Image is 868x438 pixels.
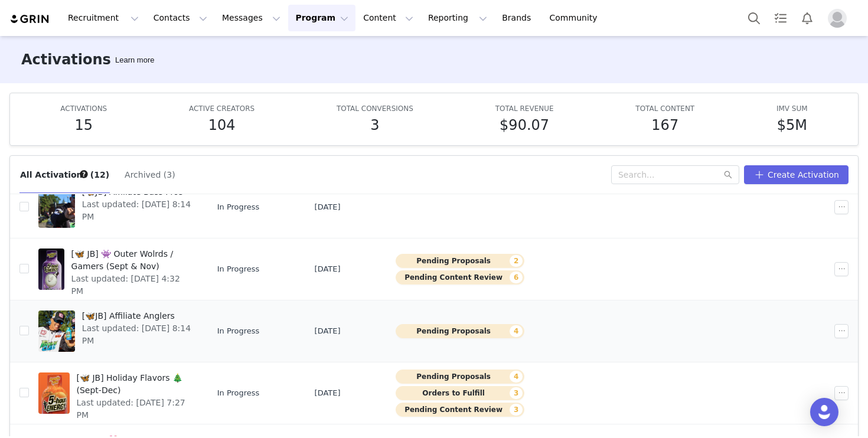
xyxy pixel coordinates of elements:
[38,308,198,355] a: [🦋JB] Affiliate AnglersLast updated: [DATE] 8:14 PM
[71,248,191,273] span: [🦋 JB] 👾 Outer Wolrds / Gamers (Sept & Nov)
[315,201,341,213] span: [DATE]
[777,115,807,136] h5: $5M
[124,165,176,184] button: Archived (3)
[146,5,214,31] button: Contacts
[495,104,554,113] span: TOTAL REVENUE
[810,398,838,426] div: Open Intercom Messenger
[208,115,236,136] h5: 104
[828,9,847,28] img: placeholder-profile.jpg
[651,115,678,136] h5: 167
[635,104,694,113] span: TOTAL CONTENT
[396,403,524,417] button: Pending Content Review3
[82,310,191,322] span: [🦋JB] Affiliate Anglers
[38,184,198,231] a: [🦋JB] Affiliate Bass ProsLast updated: [DATE] 8:14 PM
[794,5,820,31] button: Notifications
[215,5,288,31] button: Messages
[543,5,610,31] a: Community
[71,273,191,298] span: Last updated: [DATE] 4:32 PM
[9,14,51,25] img: grin logo
[61,5,146,31] button: Recruitment
[396,370,524,384] button: Pending Proposals4
[768,5,794,31] a: Tasks
[315,325,341,337] span: [DATE]
[82,322,191,347] span: Last updated: [DATE] 8:14 PM
[19,165,110,184] button: All Activations (12)
[396,254,524,268] button: Pending Proposals2
[370,115,379,136] h5: 3
[396,386,524,400] button: Orders to Fulfill3
[337,104,413,113] span: TOTAL CONVERSIONS
[113,54,156,66] div: Tooltip anchor
[217,325,260,337] span: In Progress
[421,5,494,31] button: Reporting
[724,171,732,179] i: icon: search
[21,49,111,70] h3: Activations
[75,115,93,136] h5: 15
[217,387,260,399] span: In Progress
[776,104,808,113] span: IMV SUM
[744,165,849,184] button: Create Activation
[396,324,524,338] button: Pending Proposals4
[500,115,549,136] h5: $90.07
[495,5,541,31] a: Brands
[38,246,198,293] a: [🦋 JB] 👾 Outer Wolrds / Gamers (Sept & Nov)Last updated: [DATE] 4:32 PM
[77,372,191,397] span: [🦋 JB] Holiday Flavors 🎄 (Sept-Dec)
[77,397,191,421] span: Last updated: [DATE] 7:27 PM
[38,370,198,417] a: [🦋 JB] Holiday Flavors 🎄 (Sept-Dec)Last updated: [DATE] 7:27 PM
[217,201,260,213] span: In Progress
[79,169,89,179] div: Tooltip anchor
[189,104,254,113] span: ACTIVE CREATORS
[288,5,355,31] button: Program
[611,165,739,184] input: Search...
[217,263,260,275] span: In Progress
[60,104,107,113] span: ACTIVATIONS
[315,387,341,399] span: [DATE]
[821,9,859,28] button: Profile
[396,270,524,285] button: Pending Content Review6
[82,198,191,223] span: Last updated: [DATE] 8:14 PM
[741,5,767,31] button: Search
[315,263,341,275] span: [DATE]
[356,5,420,31] button: Content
